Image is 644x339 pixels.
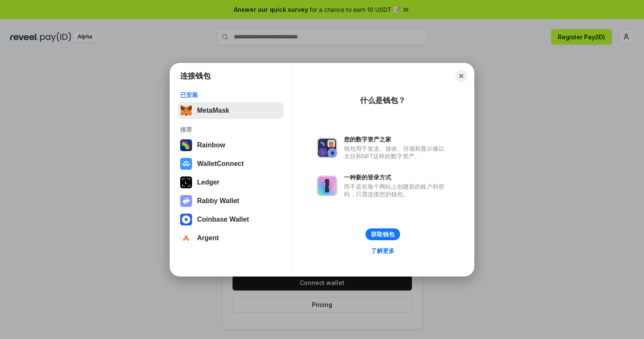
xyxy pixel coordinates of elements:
img: svg+xml,%3Csvg%20xmlns%3D%22http%3A%2F%2Fwww.w3.org%2F2000%2Fsvg%22%20fill%3D%22none%22%20viewBox... [317,138,337,158]
button: Rabby Wallet [178,193,284,209]
div: WalletConnect [197,160,244,168]
img: svg+xml,%3Csvg%20width%3D%22120%22%20height%3D%22120%22%20viewBox%3D%220%200%20120%20120%22%20fil... [180,139,192,151]
div: 了解更多 [371,247,395,255]
div: 您的数字资产之家 [344,136,449,143]
img: svg+xml,%3Csvg%20width%3D%2228%22%20height%3D%2228%22%20viewBox%3D%220%200%2028%2028%22%20fill%3D... [180,232,192,244]
div: Coinbase Wallet [197,216,249,223]
div: 推荐 [180,126,281,133]
img: svg+xml,%3Csvg%20xmlns%3D%22http%3A%2F%2Fwww.w3.org%2F2000%2Fsvg%22%20fill%3D%22none%22%20viewBox... [317,176,337,196]
button: Close [455,70,467,82]
div: 什么是钱包？ [360,95,406,106]
img: svg+xml,%3Csvg%20xmlns%3D%22http%3A%2F%2Fwww.w3.org%2F2000%2Fsvg%22%20fill%3D%22none%22%20viewBox... [180,195,192,207]
img: svg+xml,%3Csvg%20xmlns%3D%22http%3A%2F%2Fwww.w3.org%2F2000%2Fsvg%22%20width%3D%2228%22%20height%3... [180,176,192,188]
button: Coinbase Wallet [178,211,284,228]
div: Ledger [197,179,219,186]
img: svg+xml,%3Csvg%20width%3D%2228%22%20height%3D%2228%22%20viewBox%3D%220%200%2028%2028%22%20fill%3D... [180,214,192,225]
button: 获取钱包 [365,228,400,240]
div: 获取钱包 [371,231,395,238]
img: svg+xml,%3Csvg%20width%3D%2228%22%20height%3D%2228%22%20viewBox%3D%220%200%2028%2028%22%20fill%3D... [180,158,192,170]
div: Rabby Wallet [197,197,239,205]
button: Argent [178,230,284,247]
div: Rainbow [197,141,225,149]
button: Ledger [178,174,284,191]
img: svg+xml,%3Csvg%20fill%3D%22none%22%20height%3D%2233%22%20viewBox%3D%220%200%2035%2033%22%20width%... [180,105,192,117]
button: Rainbow [178,137,284,154]
div: 已安装 [180,91,281,99]
div: Argent [197,234,219,242]
a: 了解更多 [366,245,400,256]
div: 一种新的登录方式 [344,174,449,181]
div: MetaMask [197,107,229,114]
h1: 连接钱包 [180,71,211,81]
div: 钱包用于发送、接收、存储和显示像以太坊和NFT这样的数字资产。 [344,145,449,160]
div: 而不是在每个网站上创建新的账户和密码，只需连接您的钱包。 [344,183,449,198]
button: WalletConnect [178,155,284,172]
button: MetaMask [178,102,284,119]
